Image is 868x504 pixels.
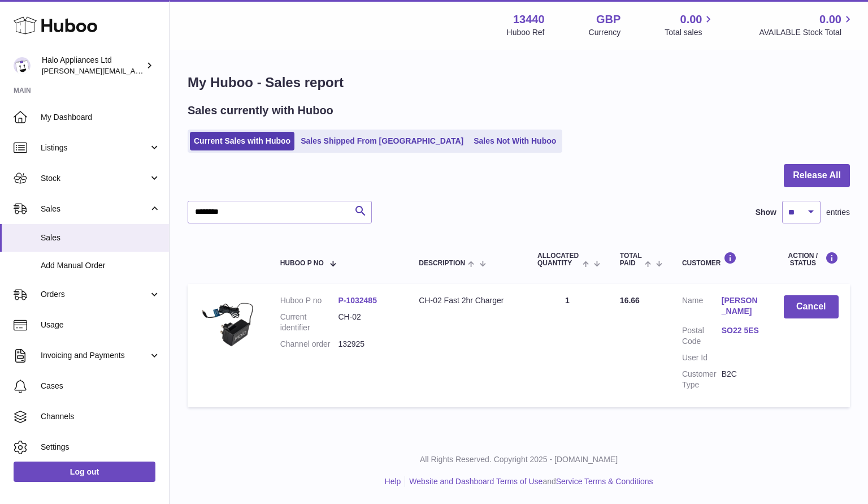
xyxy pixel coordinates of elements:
[41,232,160,243] span: Sales
[190,132,294,150] a: Current Sales with Huboo
[665,12,715,38] a: 0.00 Total sales
[297,132,467,150] a: Sales Shipped From [GEOGRAPHIC_DATA]
[722,295,761,317] a: [PERSON_NAME]
[620,252,642,267] span: Total paid
[759,27,854,38] span: AVAILABLE Stock Total
[589,27,621,38] div: Currency
[42,66,227,75] span: [PERSON_NAME][EMAIL_ADDRESS][DOMAIN_NAME]
[682,295,722,320] dt: Name
[722,369,761,390] dd: B2C
[620,296,640,305] span: 16.66
[41,260,160,271] span: Add Manual Order
[405,476,653,487] li: and
[280,339,338,350] dt: Channel order
[179,454,859,465] p: All Rights Reserved. Copyright 2025 - [DOMAIN_NAME]
[280,295,338,306] dt: Huboo P no
[756,207,776,218] label: Show
[385,477,401,486] a: Help
[682,252,761,267] div: Customer
[596,12,620,27] strong: GBP
[14,57,31,74] img: paul@haloappliances.com
[42,55,144,76] div: Halo Appliances Ltd
[41,381,160,391] span: Cases
[338,339,396,350] dd: 132925
[826,207,850,218] span: entries
[280,312,338,333] dt: Current identifier
[41,350,149,361] span: Invoicing and Payments
[784,295,839,318] button: Cancel
[419,260,465,267] span: Description
[470,132,560,150] a: Sales Not With Huboo
[680,12,702,27] span: 0.00
[41,411,160,422] span: Channels
[199,295,255,352] img: CH-02.png
[41,289,149,300] span: Orders
[41,204,149,214] span: Sales
[188,74,850,92] h1: My Huboo - Sales report
[507,27,545,38] div: Huboo Ref
[819,12,841,27] span: 0.00
[41,173,149,184] span: Stock
[526,284,609,407] td: 1
[338,296,377,305] a: P-1032485
[537,252,580,267] span: ALLOCATED Quantity
[784,164,850,187] button: Release All
[338,312,396,333] dd: CH-02
[41,442,160,453] span: Settings
[280,260,324,267] span: Huboo P no
[759,12,854,38] a: 0.00 AVAILABLE Stock Total
[41,112,160,123] span: My Dashboard
[784,252,839,267] div: Action / Status
[409,477,542,486] a: Website and Dashboard Terms of Use
[41,320,160,330] span: Usage
[556,477,653,486] a: Service Terms & Conditions
[513,12,545,27] strong: 13440
[682,325,722,347] dt: Postal Code
[419,295,515,306] div: CH-02 Fast 2hr Charger
[682,352,722,363] dt: User Id
[14,462,155,482] a: Log out
[188,103,333,118] h2: Sales currently with Huboo
[41,143,149,153] span: Listings
[722,325,761,336] a: SO22 5ES
[665,27,715,38] span: Total sales
[682,369,722,390] dt: Customer Type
